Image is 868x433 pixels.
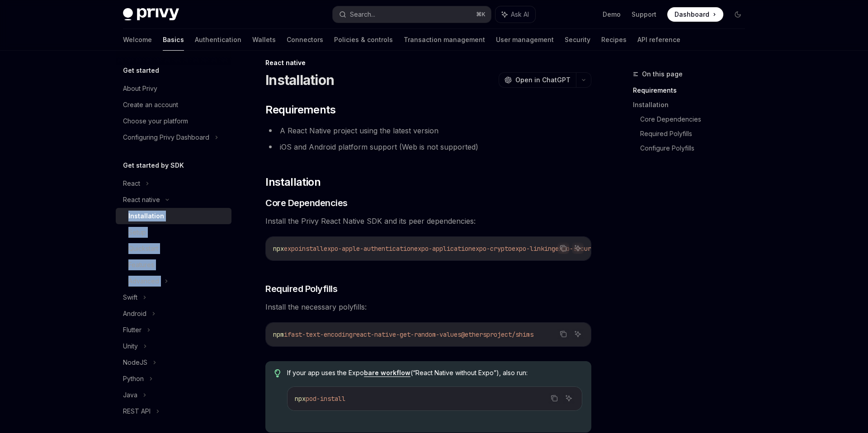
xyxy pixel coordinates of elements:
li: iOS and Android platform support (Web is not supported) [265,141,591,153]
button: Ask AI [572,328,584,340]
a: Create an account [116,97,231,113]
h5: Get started [123,65,159,76]
div: Setup [128,227,146,238]
span: expo-linking [512,245,555,253]
div: Python [123,373,144,384]
div: Installation [128,211,164,221]
a: User management [496,29,554,51]
a: Policies & controls [334,29,393,51]
div: REST API [123,406,151,417]
div: Advanced [128,276,159,287]
a: bare workflow [364,369,410,377]
span: react-native-get-random-values [353,330,461,339]
a: Core Dependencies [640,112,752,127]
div: About Privy [123,83,157,94]
img: dark logo [123,8,179,21]
span: expo-application [414,245,472,253]
button: Ask AI [563,392,575,404]
span: expo-crypto [472,245,512,253]
span: @ethersproject/shims [461,330,533,339]
div: NodeJS [123,357,147,368]
span: Install the Privy React Native SDK and its peer dependencies: [265,215,591,227]
a: API reference [637,29,680,51]
div: Features [128,259,154,270]
span: npx [273,245,284,253]
button: Toggle dark mode [731,7,745,22]
span: Installation [265,175,321,189]
span: expo-apple-authentication [324,245,414,253]
div: React native [123,194,160,205]
div: Flutter [123,325,142,335]
span: Required Polyfills [265,282,337,295]
div: Search... [350,9,375,20]
span: fast-text-encoding [288,330,353,339]
span: npx [295,395,306,403]
span: On this page [642,69,683,80]
a: Security [565,29,590,51]
button: Search...⌘K [333,6,491,23]
span: i [284,330,288,339]
a: Configure Polyfills [640,141,752,155]
span: If your app uses the Expo (“React Native without Expo”), also run: [287,368,582,377]
h1: Installation [265,72,334,88]
span: expo [284,245,298,253]
span: Ask AI [511,10,529,19]
a: Dashboard [667,7,723,22]
span: ⌘ K [476,11,486,18]
a: Welcome [123,29,152,51]
span: Core Dependencies [265,197,348,209]
span: Requirements [265,103,335,117]
span: npm [273,330,284,339]
button: Copy the contents from the code block [557,328,569,340]
a: Requirements [633,83,752,98]
a: Demo [603,10,621,19]
a: Wallets [252,29,276,51]
a: Choose your platform [116,113,231,129]
div: Swift [123,292,137,303]
div: Unity [123,341,138,352]
a: Required Polyfills [640,127,752,141]
a: Basics [163,29,184,51]
h5: Get started by SDK [123,160,184,171]
a: Recipes [601,29,627,51]
div: Configuring Privy Dashboard [123,132,209,143]
a: Transaction management [404,29,485,51]
span: pod-install [306,395,345,403]
span: Open in ChatGPT [515,75,571,85]
button: Copy the contents from the code block [548,392,560,404]
a: Quickstart [116,240,231,257]
button: Ask AI [495,6,535,23]
span: install [298,245,324,253]
div: Java [123,390,137,400]
div: Quickstart [128,243,158,254]
a: Support [632,10,656,19]
a: Installation [116,208,231,224]
span: Dashboard [675,10,709,19]
div: Choose your platform [123,116,188,127]
a: Setup [116,224,231,240]
button: Ask AI [572,242,584,254]
span: Install the necessary polyfills: [265,301,591,313]
div: React [123,178,140,189]
li: A React Native project using the latest version [265,124,591,137]
a: Connectors [287,29,323,51]
button: Open in ChatGPT [499,72,576,88]
button: Copy the contents from the code block [557,242,569,254]
a: About Privy [116,80,231,97]
div: Android [123,308,146,319]
a: Features [116,257,231,273]
span: expo-secure-store [555,245,617,253]
div: React native [265,58,591,67]
div: Create an account [123,99,178,110]
a: Authentication [195,29,241,51]
a: Installation [633,98,752,112]
svg: Tip [274,369,281,377]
